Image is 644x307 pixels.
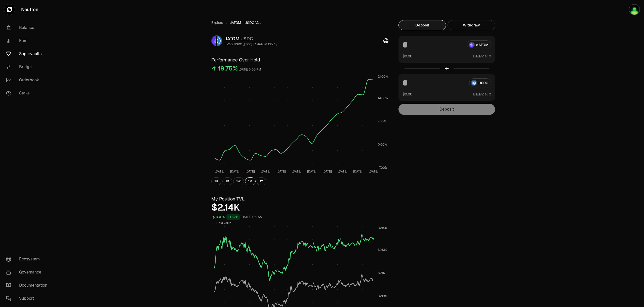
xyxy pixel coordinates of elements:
[276,169,286,174] tspan: [DATE]
[378,248,387,252] tspan: $2.13K
[353,169,363,174] tspan: [DATE]
[338,169,347,174] tspan: [DATE]
[403,91,412,97] button: $0.00
[2,253,54,266] a: Ecosystem
[212,36,216,46] img: dATOM Logo
[398,20,446,30] button: Deposit
[240,36,253,42] span: USDC
[369,169,378,174] tspan: [DATE]
[215,169,224,174] tspan: [DATE]
[2,266,54,279] a: Governance
[292,169,301,174] tspan: [DATE]
[378,271,385,275] tspan: $2.1K
[2,87,54,100] a: Stake
[403,53,412,59] button: $0.00
[226,214,240,220] div: +1.52%
[2,47,54,60] a: Supervaults
[473,54,488,59] span: Balance:
[218,64,238,73] div: 19.75%
[211,202,388,213] div: $2.14K
[239,67,261,73] div: [DATE] 8:00 PM
[216,214,225,220] div: $31.97
[378,75,388,79] tspan: 21.00%
[448,20,495,30] button: Withdraw
[211,56,388,63] h3: Performance Over Hold
[2,21,54,34] a: Balance
[241,214,263,220] div: [DATE] 9:39 AM
[230,20,264,25] span: dATOM - USDC Vault
[211,20,223,25] a: Explore
[230,169,239,174] tspan: [DATE]
[2,60,54,74] a: Bridge
[222,177,232,185] button: 1D
[378,226,387,230] tspan: $2.15K
[224,35,277,42] div: dATOM
[378,294,388,298] tspan: $2.08K
[307,169,316,174] tspan: [DATE]
[257,177,266,185] button: 1Y
[211,195,388,202] h3: My Position TVL
[224,42,277,46] div: 5.7272 USDC ($1.00) = 1 dATOM ($5.73)
[246,169,255,174] tspan: [DATE]
[2,74,54,87] a: Orderbook
[629,4,640,15] img: Cosmos Invesment
[217,36,222,46] img: USDC Logo
[378,96,388,100] tspan: 14.00%
[211,20,388,25] nav: breadcrumb
[2,279,54,292] a: Documentation
[473,92,488,97] span: Balance:
[216,221,231,225] span: Hold Value
[211,177,221,185] button: 1H
[233,177,244,185] button: 1W
[2,34,54,47] a: Earn
[378,119,386,123] tspan: 7.00%
[378,166,387,170] tspan: -7.00%
[245,177,256,185] button: 1M
[323,169,332,174] tspan: [DATE]
[261,169,270,174] tspan: [DATE]
[378,143,387,147] tspan: 0.00%
[2,292,54,305] a: Support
